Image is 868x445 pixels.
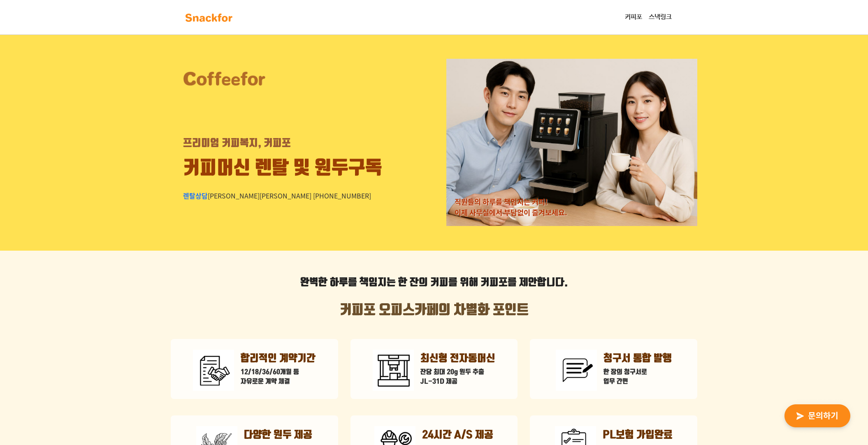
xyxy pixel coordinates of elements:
p: 청구서 통합 발행 [603,351,672,366]
p: 다양한 원두 제공 [244,428,312,443]
img: background-main-color.svg [183,11,235,24]
p: 를 위해 커피포를 제안합니다. [171,275,697,290]
img: 커피포 로고 [183,71,265,86]
span: 렌탈상담 [183,191,208,201]
a: 커피포 [622,9,645,25]
img: 렌탈 모델 사진 [446,59,697,226]
div: 프리미엄 커피복지, 커피포 [183,136,291,151]
p: 24시간 A/S 제공 [422,428,493,443]
img: 계약기간 [193,350,234,391]
img: 통합청구 [556,350,597,391]
strong: 완벽한 하루를 책임지는 한 잔의 커피 [300,277,448,289]
p: 합리적인 계약기간 [241,351,316,366]
p: 최신형 전자동머신 [420,351,495,366]
div: 커피머신 렌탈 및 원두구독 [183,155,382,182]
div: [PERSON_NAME][PERSON_NAME] [PHONE_NUMBER] [183,191,371,201]
p: PL보험 가입완료 [603,428,673,443]
img: 전자동머신 [373,350,414,391]
a: 스낵링크 [645,9,675,25]
p: 한 장의 청구서로 업무 간편 [603,368,672,387]
h2: 커피포 오피스카페의 차별화 포인트 [171,302,697,318]
div: 직원들의 하루를 책임지는 커피! 이제 사무실에서 부담없이 즐겨보세요. [455,196,567,218]
p: 잔당 최대 20g 원두 추출 JL-31D 제공 [420,368,495,387]
p: 12/18/36/60개월 등 자유로운 계약 체결 [241,368,316,387]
